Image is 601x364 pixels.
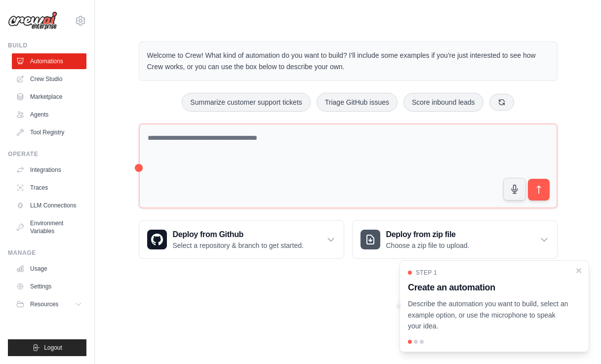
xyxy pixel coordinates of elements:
[403,93,483,112] button: Score inbound leads
[8,150,86,158] div: Operate
[12,162,86,178] a: Integrations
[8,249,86,257] div: Manage
[182,93,310,112] button: Summarize customer support tickets
[12,180,86,196] a: Traces
[44,344,62,352] span: Logout
[386,229,470,241] h3: Deploy from zip file
[12,53,86,69] a: Automations
[12,107,86,122] a: Agents
[30,300,58,308] span: Resources
[12,215,86,239] a: Environment Variables
[8,339,86,356] button: Logout
[12,124,86,140] a: Tool Registry
[147,50,549,73] p: Welcome to Crew! What kind of automation do you want to build? I'll include some examples if you'...
[575,267,583,275] button: Close walkthrough
[173,229,304,241] h3: Deploy from Github
[386,241,470,250] p: Choose a zip file to upload.
[8,41,86,49] div: Build
[408,298,569,332] p: Describe the automation you want to build, select an example option, or use the microphone to spe...
[173,241,304,250] p: Select a repository & branch to get started.
[12,71,86,87] a: Crew Studio
[12,296,86,312] button: Resources
[12,89,86,105] a: Marketplace
[12,279,86,294] a: Settings
[12,198,86,213] a: LLM Connections
[317,93,398,112] button: Triage GitHub issues
[12,261,86,277] a: Usage
[416,269,437,277] span: Step 1
[8,11,57,30] img: Logo
[408,281,569,294] h3: Create an automation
